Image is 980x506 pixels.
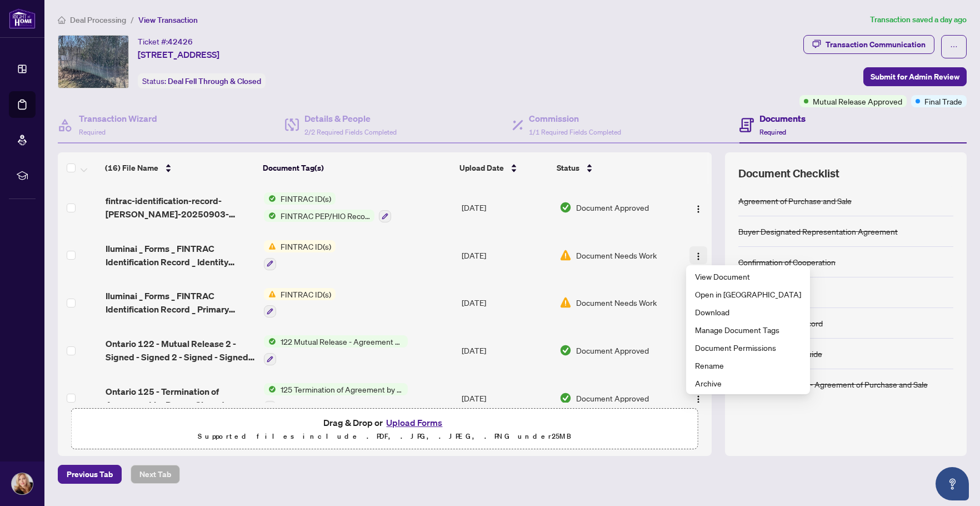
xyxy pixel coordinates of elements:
[276,335,408,348] span: 122 Mutual Release - Agreement of Purchase and Sale
[457,279,555,327] td: [DATE]
[559,296,572,309] img: Document Status
[78,430,691,443] p: Supported files include .PDF, .JPG, .JPEG, .PNG under 25 MB
[950,43,958,51] span: ellipsis
[529,112,621,125] h4: Commission
[576,201,649,214] span: Document Approved
[557,162,579,174] span: Status
[559,201,572,214] img: Document Status
[106,337,255,364] span: Ontario 122 - Mutual Release 2 - Signed - Signed 2 - Signed - Signed EXECUTED.pdf
[264,192,391,222] button: Status IconFINTRAC ID(s)Status IconFINTRAC PEP/HIO Record
[264,288,276,300] img: Status Icon
[9,8,36,29] img: logo
[264,383,276,395] img: Status Icon
[457,183,555,231] td: [DATE]
[924,95,962,107] span: Final Trade
[738,166,839,181] span: Document Checklist
[264,288,336,318] button: Status IconFINTRAC ID(s)
[264,240,336,270] button: Status IconFINTRAC ID(s)
[759,128,786,136] span: Required
[58,465,122,484] button: Previous Tab
[58,36,128,88] img: IMG-X12090439_1.jpg
[264,335,276,348] img: Status Icon
[67,465,113,483] span: Previous Tab
[276,210,374,222] span: FINTRAC PEP/HIO Record
[106,385,255,411] span: Ontario 125 - Termination of Agreement by Buyer - Signed - Signed.pdf
[264,383,408,413] button: Status Icon125 Termination of Agreement by Buyer - Agreement of Purchase and Sale
[264,240,276,252] img: Status Icon
[695,306,801,318] span: Download
[138,35,193,48] div: Ticket #:
[936,467,969,500] button: Open asap
[694,252,703,261] img: Logo
[131,465,180,484] button: Next Tab
[695,377,801,389] span: Archive
[559,249,572,261] img: Document Status
[106,242,255,269] span: Iluminai _ Forms _ FINTRAC Identification Record _ Identity Verification.pdf
[695,359,801,371] span: Rename
[694,395,703,404] img: Logo
[276,288,336,300] span: FINTRAC ID(s)
[695,341,801,354] span: Document Permissions
[695,324,801,336] span: Manage Document Tags
[559,392,572,404] img: Document Status
[138,48,219,61] span: [STREET_ADDRESS]
[276,240,336,252] span: FINTRAC ID(s)
[871,68,959,86] span: Submit for Admin Review
[803,35,934,54] button: Transaction Communication
[304,112,397,125] h4: Details & People
[689,199,707,216] button: Logo
[79,128,106,136] span: Required
[576,344,649,356] span: Document Approved
[101,152,258,183] th: (16) File Name
[138,73,266,88] div: Status:
[138,15,198,25] span: View Transaction
[529,128,621,136] span: 1/1 Required Fields Completed
[455,152,552,183] th: Upload Date
[738,225,898,237] div: Buyer Designated Representation Agreement
[131,13,134,26] li: /
[738,256,836,268] div: Confirmation of Cooperation
[457,231,555,279] td: [DATE]
[258,152,455,183] th: Document Tag(s)
[457,326,555,374] td: [DATE]
[695,288,801,300] span: Open in [GEOGRAPHIC_DATA]
[576,296,657,309] span: Document Needs Work
[264,335,408,365] button: Status Icon122 Mutual Release - Agreement of Purchase and Sale
[70,15,126,25] span: Deal Processing
[264,210,276,222] img: Status Icon
[576,392,649,404] span: Document Approved
[863,67,967,86] button: Submit for Admin Review
[72,409,698,450] span: Drag & Drop orUpload FormsSupported files include .PDF, .JPG, .JPEG, .PNG under25MB
[826,36,926,53] div: Transaction Communication
[323,415,446,430] span: Drag & Drop or
[689,246,707,264] button: Logo
[383,415,446,430] button: Upload Forms
[813,95,902,107] span: Mutual Release Approved
[559,344,572,356] img: Document Status
[576,249,657,261] span: Document Needs Work
[12,473,33,494] img: Profile Icon
[168,37,193,47] span: 42426
[695,270,801,282] span: View Document
[58,16,66,24] span: home
[264,192,276,205] img: Status Icon
[457,374,555,422] td: [DATE]
[689,389,707,407] button: Logo
[79,112,157,125] h4: Transaction Wizard
[738,378,928,390] div: 122 Mutual Release - Agreement of Purchase and Sale
[870,13,967,26] article: Transaction saved a day ago
[276,192,336,205] span: FINTRAC ID(s)
[105,162,158,174] span: (16) File Name
[552,152,674,183] th: Status
[168,76,261,86] span: Deal Fell Through & Closed
[459,162,504,174] span: Upload Date
[759,112,806,125] h4: Documents
[106,289,255,316] span: Iluminai _ Forms _ FINTRAC Identification Record _ Primary Details.pdf
[304,128,397,136] span: 2/2 Required Fields Completed
[738,195,852,207] div: Agreement of Purchase and Sale
[106,194,255,221] span: fintrac-identification-record-[PERSON_NAME]-20250903-100115.pdf
[276,383,408,395] span: 125 Termination of Agreement by Buyer - Agreement of Purchase and Sale
[694,205,703,214] img: Logo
